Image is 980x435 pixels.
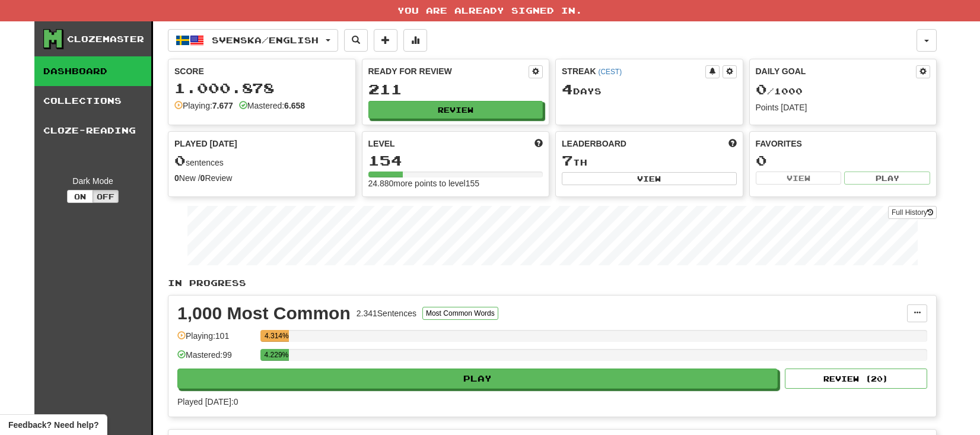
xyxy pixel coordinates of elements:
[174,153,349,169] div: sentences
[562,65,705,77] div: Streak
[598,68,622,76] a: (CEST)
[357,307,416,319] div: 2.341 Sentences
[728,138,737,150] span: This week in points, UTC
[844,172,930,185] button: Play
[174,100,233,112] div: Playing:
[177,349,254,369] div: Mastered: 99
[174,172,349,184] div: New / Review
[239,100,305,112] div: Mastered:
[284,101,305,110] strong: 6.658
[177,304,351,322] div: 1,000 Most Common
[212,35,319,45] span: Svenska / English
[422,307,498,320] button: Most Common Words
[174,152,186,169] span: 0
[368,177,543,189] div: 24.880 more points to level 155
[174,81,349,96] div: 1.000.878
[177,330,254,350] div: Playing: 101
[368,153,543,168] div: 154
[756,101,931,113] div: Points [DATE]
[562,82,737,97] div: Day s
[8,419,98,431] span: Open feedback widget
[168,277,937,289] p: In Progress
[93,190,119,203] button: Off
[67,190,93,203] button: On
[756,86,803,96] span: / 1000
[562,152,573,169] span: 7
[785,369,927,389] button: Review (20)
[374,29,397,52] button: Add sentence to collection
[368,65,529,77] div: Ready for Review
[368,138,395,150] span: Level
[34,86,151,116] a: Collections
[562,138,626,150] span: Leaderboard
[562,172,737,185] button: View
[43,175,142,187] div: Dark Mode
[34,56,151,86] a: Dashboard
[201,173,205,183] strong: 0
[562,153,737,169] div: th
[756,81,767,97] span: 0
[264,349,288,361] div: 4.229%
[67,33,144,45] div: Clozemaster
[756,172,842,185] button: View
[888,206,937,219] a: Full History
[174,65,349,77] div: Score
[174,173,179,183] strong: 0
[368,101,543,119] button: Review
[756,138,931,150] div: Favorites
[368,82,543,97] div: 211
[403,29,427,52] button: More stats
[344,29,368,52] button: Search sentences
[264,330,289,342] div: 4.314%
[177,369,778,389] button: Play
[34,116,151,145] a: Cloze-Reading
[756,153,931,168] div: 0
[168,29,338,52] button: Svenska/English
[177,397,238,407] span: Played [DATE]: 0
[212,101,233,110] strong: 7.677
[562,81,573,97] span: 4
[174,138,237,150] span: Played [DATE]
[534,138,543,150] span: Score more points to level up
[756,65,917,78] div: Daily Goal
